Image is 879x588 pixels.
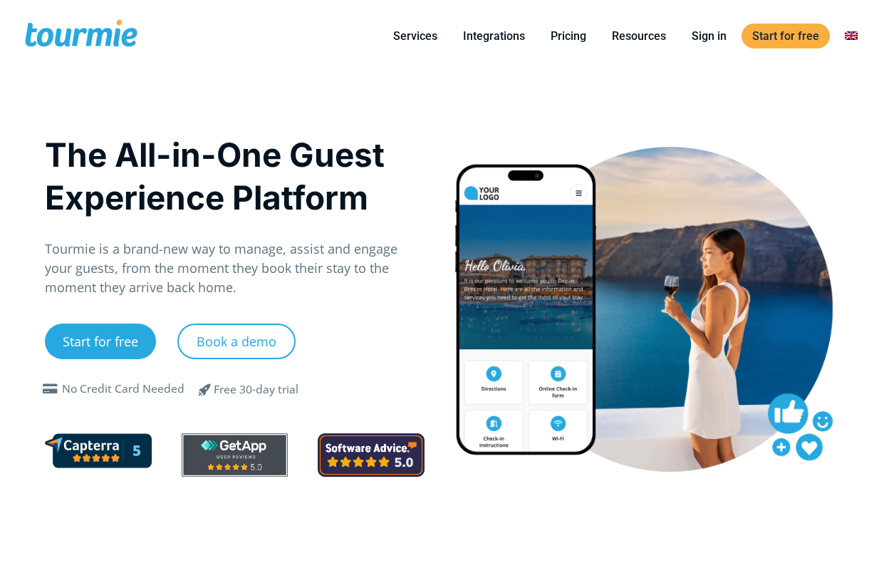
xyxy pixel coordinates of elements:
div: No Credit Card Needed [62,381,184,398]
a: Integrations [452,27,536,45]
span:  [39,383,62,395]
a: Pricing [540,27,597,45]
a: Start for free [742,24,830,48]
a: Book a demo [177,324,296,359]
a: Sign in [681,27,737,45]
span:  [188,381,222,398]
h1: The All-in-One Guest Experience Platform [45,133,425,219]
a: Resources [601,27,677,45]
a: Switch to [834,27,868,45]
a: Start for free [45,324,156,359]
p: Tourmie is a brand-new way to manage, assist and engage your guests, from the moment they book th... [45,239,425,297]
div: Free 30-day trial [214,381,298,398]
a: Services [383,27,448,45]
